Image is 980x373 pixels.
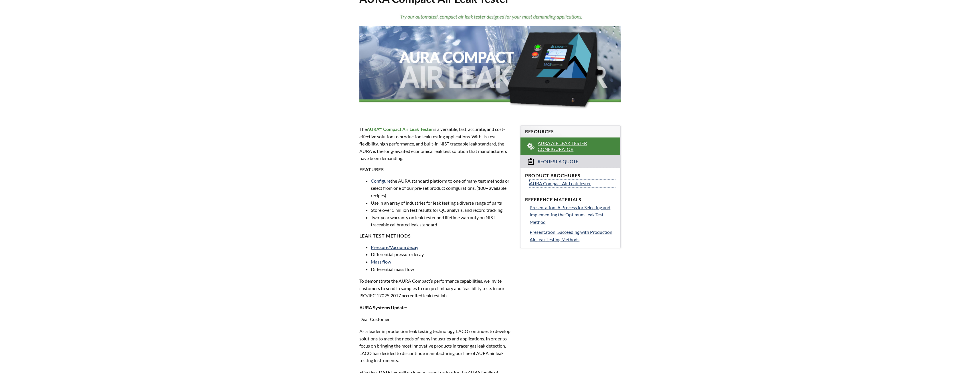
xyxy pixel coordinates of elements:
span: Presentation: A Process for Selecting and Implementing the Optimum Leak Test Method [530,205,610,225]
a: Presentation: A Process for Selecting and Implementing the Optimum Leak Test Method [530,204,616,226]
span: Request a Quote [538,159,578,165]
a: Request a Quote [520,155,620,168]
span: AURA Compact Air Leak Tester [530,181,591,186]
li: Differential pressure decay [371,251,514,258]
li: Use in an array of industries for leak testing a diverse range of parts [371,199,514,207]
span: AURA Air Leak Tester Configurator [538,140,607,152]
h4: Leak Test Methods [359,233,514,239]
p: Dear Customer, [359,316,514,323]
a: Presentation: Succeeding with Production Air Leak Testing Methods [530,228,616,243]
li: the AURA standard platform to one of many test methods or select from one of our pre-set product ... [371,177,514,199]
a: Configure [371,178,391,183]
h4: Reference Materials [525,197,616,203]
img: Header showing AURA Compact product [359,10,621,115]
strong: AURA Systems Update: [359,305,407,310]
li: Differential mass flow [371,266,514,273]
p: The is a versatile, fast, accurate, and cost-effective solution to production leak testing applic... [359,125,514,162]
h4: Resources [525,129,616,135]
p: As a leader in production leak testing technology, LACO continues to develop solutions to meet th... [359,328,514,364]
a: Mass flow [371,259,391,264]
span: Presentation: Succeeding with Production Air Leak Testing Methods [530,229,612,242]
p: To demonstrate the AURA Compact’s performance capabilities, we invite customers to send in sample... [359,277,514,299]
li: Store over 5 million test results for QC analysis, and record tracking [371,206,514,214]
h4: Features [359,167,514,173]
a: Pressure/Vacuum decay [371,244,418,250]
h4: Product Brochures [525,173,616,179]
a: AURA Compact Air Leak Tester [530,180,616,187]
li: Two-year warranty on leak tester and lifetime warranty on NIST traceable calibrated leak standard [371,214,514,228]
strong: AURA™ Compact Air Leak Tester [367,126,433,132]
a: AURA Air Leak Tester Configurator [520,137,620,155]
